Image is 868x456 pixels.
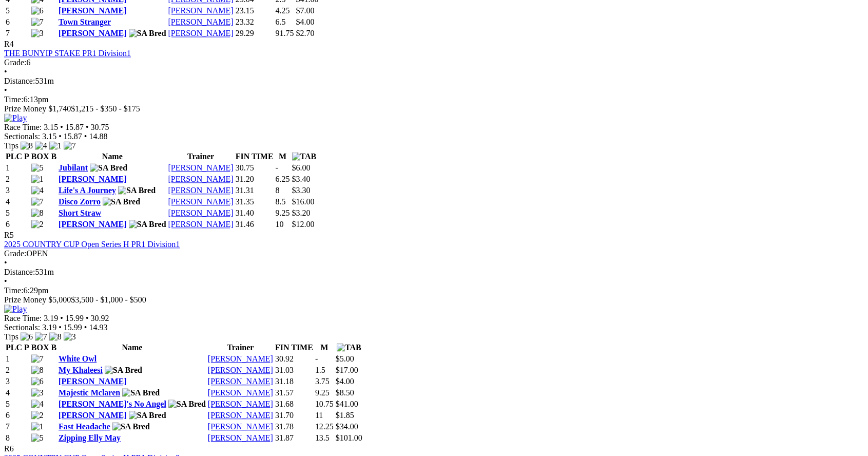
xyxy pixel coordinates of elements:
[208,433,273,442] a: [PERSON_NAME]
[315,388,330,397] text: 9.25
[276,197,286,206] text: 8.5
[276,175,290,183] text: 6.25
[292,197,315,206] span: $16.00
[296,6,315,15] span: $7.00
[235,185,274,196] td: 31.31
[84,132,87,141] span: •
[31,400,44,409] img: 4
[64,141,76,150] img: 7
[315,366,325,374] text: 1.5
[4,268,864,277] div: 531m
[275,343,314,353] th: FIN TIME
[276,17,286,26] text: 6.5
[31,220,44,229] img: 2
[4,123,42,131] span: Race Time:
[31,208,44,218] img: 8
[44,123,58,131] span: 3.15
[31,152,49,161] span: BOX
[64,132,82,141] span: 15.87
[275,410,314,421] td: 31.70
[86,123,89,131] span: •
[5,388,30,398] td: 4
[208,366,273,374] a: [PERSON_NAME]
[31,433,44,443] img: 5
[5,354,30,364] td: 1
[31,17,44,27] img: 7
[64,332,76,341] img: 3
[168,6,234,15] a: [PERSON_NAME]
[315,343,334,353] th: M
[4,323,40,332] span: Sectionals:
[4,295,864,305] div: Prize Money $5,000
[59,377,126,386] a: [PERSON_NAME]
[31,377,44,386] img: 6
[31,186,44,195] img: 4
[168,163,234,172] a: [PERSON_NAME]
[4,444,14,453] span: R6
[275,388,314,398] td: 31.57
[168,17,234,26] a: [PERSON_NAME]
[60,123,63,131] span: •
[5,17,30,27] td: 6
[59,186,116,195] a: Life's A Journey
[315,433,330,442] text: 13.5
[4,113,27,123] img: Play
[42,132,56,141] span: 3.15
[59,400,166,408] a: [PERSON_NAME]'s No Angel
[31,175,44,184] img: 1
[315,377,330,386] text: 3.75
[122,388,160,397] img: SA Bred
[5,28,30,39] td: 7
[4,86,7,94] span: •
[4,95,864,104] div: 6:13pm
[4,231,14,239] span: R5
[276,220,284,229] text: 10
[336,366,358,374] span: $17.00
[207,343,274,353] th: Trainer
[4,141,18,150] span: Tips
[292,208,311,217] span: $3.20
[275,422,314,432] td: 31.78
[59,422,110,431] a: Fast Headache
[84,323,87,332] span: •
[59,323,62,332] span: •
[4,58,864,67] div: 6
[4,249,27,258] span: Grade:
[59,354,97,363] a: White Owl
[292,175,311,183] span: $3.40
[59,132,62,141] span: •
[168,197,234,206] a: [PERSON_NAME]
[31,422,44,431] img: 1
[64,323,82,332] span: 15.99
[275,399,314,409] td: 31.68
[59,388,120,397] a: Majestic Mclaren
[5,433,30,443] td: 8
[71,295,146,304] span: $3,500 - $1,000 - $500
[315,354,318,363] text: -
[6,343,22,352] span: PLC
[208,422,273,431] a: [PERSON_NAME]
[112,422,150,431] img: SA Bred
[4,95,24,104] span: Time:
[5,208,30,218] td: 5
[336,433,362,442] span: $101.00
[58,343,206,353] th: Name
[337,343,361,352] img: TAB
[4,40,14,48] span: R4
[235,174,274,184] td: 31.20
[35,141,47,150] img: 4
[292,220,315,229] span: $12.00
[91,314,109,322] span: 30.92
[91,123,109,131] span: 30.75
[275,376,314,387] td: 31.18
[59,220,126,229] a: [PERSON_NAME]
[86,314,89,322] span: •
[276,6,290,15] text: 4.25
[90,163,127,173] img: SA Bred
[35,332,47,341] img: 7
[4,249,864,258] div: OPEN
[44,314,58,322] span: 3.19
[58,151,167,162] th: Name
[4,58,27,67] span: Grade:
[59,175,126,183] a: [PERSON_NAME]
